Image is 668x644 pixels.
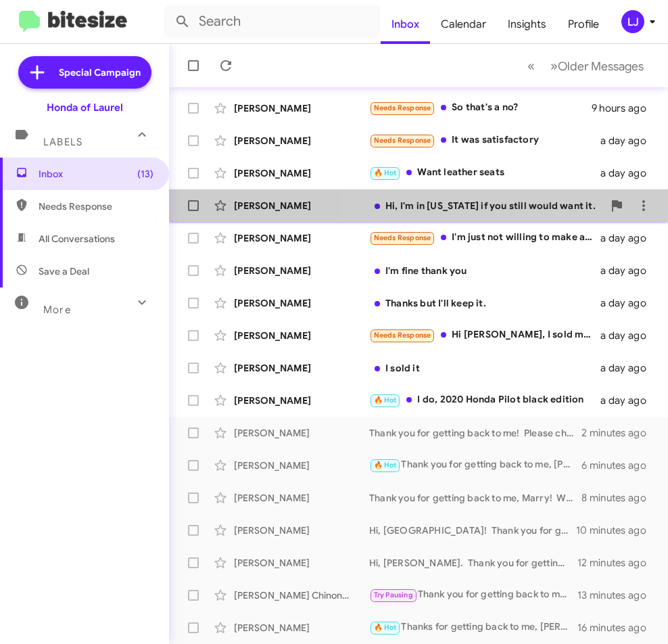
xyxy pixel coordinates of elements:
div: a day ago [600,134,657,147]
button: Next [542,52,652,80]
span: » [550,57,558,74]
div: [PERSON_NAME] [234,264,369,277]
span: Labels [43,136,82,148]
div: Hi, [PERSON_NAME]. Thank you for getting back to me. We would like to appraise your HR-V in perso... [369,556,577,570]
div: 12 minutes ago [577,556,657,570]
input: Search [164,5,381,38]
div: [PERSON_NAME] Chinonn-[PERSON_NAME] [234,589,369,602]
div: 8 minutes ago [581,491,657,505]
span: Try Pausing [374,591,413,599]
div: 9 hours ago [592,101,657,115]
div: 16 minutes ago [577,621,657,635]
span: More [43,304,71,316]
span: « [527,57,535,74]
div: I do, 2020 Honda Pilot black edition [369,392,600,408]
div: 13 minutes ago [577,589,657,602]
div: Honda of Laurel [47,101,123,114]
div: [PERSON_NAME] [234,199,369,212]
a: Insights [497,5,557,44]
div: 6 minutes ago [581,459,657,472]
span: (13) [137,167,153,181]
div: a day ago [600,394,657,407]
div: Thank you for getting back to me, Marry! We will be happy to go over your options. I am having my... [369,491,581,505]
span: 🔥 Hot [374,396,397,405]
span: Needs Response [374,233,431,242]
a: Special Campaign [18,56,151,89]
a: Calendar [430,5,497,44]
span: 🔥 Hot [374,168,397,177]
span: Inbox [39,167,153,181]
div: [PERSON_NAME] [234,394,369,407]
span: Save a Deal [39,264,89,278]
div: [PERSON_NAME] [234,556,369,570]
div: Thank you for getting back to me! We are here for you! [369,587,577,603]
div: a day ago [600,264,657,277]
div: a day ago [600,166,657,180]
div: [PERSON_NAME] [234,459,369,472]
span: Special Campaign [59,66,141,79]
div: I'm fine thank you [369,264,600,277]
div: [PERSON_NAME] [234,426,369,440]
span: Needs Response [374,331,431,340]
div: 10 minutes ago [576,524,657,537]
div: [PERSON_NAME] [234,296,369,310]
span: Needs Response [374,136,431,145]
div: So that's a no? [369,100,592,116]
div: [PERSON_NAME] [234,134,369,147]
div: 2 minutes ago [581,426,657,440]
div: [PERSON_NAME] [234,621,369,635]
div: Hi, I'm in [US_STATE] if you still would want it. [369,199,603,212]
div: Thank you for getting back to me, [PERSON_NAME]! I will be happy to assist. I am having my VIP Co... [369,457,581,473]
span: Needs Response [39,200,153,213]
div: [PERSON_NAME] [234,524,369,537]
div: [PERSON_NAME] [234,491,369,505]
nav: Page navigation example [520,52,652,80]
div: [PERSON_NAME] [234,231,369,245]
span: 🔥 Hot [374,461,397,469]
div: [PERSON_NAME] [234,101,369,115]
div: Hi, [GEOGRAPHIC_DATA]! Thank you for getting back to me. We will be happy to appraise your 2020 A... [369,524,576,537]
div: a day ago [600,329,657,342]
div: Hi [PERSON_NAME], I sold my cross tour to you nearly a year and a half ago [369,327,600,343]
div: It was satisfactory [369,133,600,148]
span: All Conversations [39,232,115,246]
a: Profile [557,5,610,44]
span: Older Messages [558,59,644,74]
div: [PERSON_NAME] [234,329,369,342]
div: I'm just not willing to make a purchase at this time. Bad timing on my part. [369,230,600,246]
div: a day ago [600,361,657,375]
div: a day ago [600,296,657,310]
button: LJ [610,10,653,33]
div: Thank you for getting back to me! Please check our website from time to time for any new inventor... [369,426,581,440]
div: [PERSON_NAME] [234,361,369,375]
div: a day ago [600,231,657,245]
div: [PERSON_NAME] [234,166,369,180]
span: 🔥 Hot [374,623,397,632]
div: Thanks but I'll keep it. [369,296,600,310]
span: Needs Response [374,103,431,112]
button: Previous [519,52,543,80]
div: Want leather seats [369,165,600,181]
div: I sold it [369,361,600,375]
a: Inbox [381,5,430,44]
div: Thanks for getting back to me, [PERSON_NAME]! First we'd like to see your HR-V in person and go o... [369,620,577,635]
div: LJ [621,10,644,33]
